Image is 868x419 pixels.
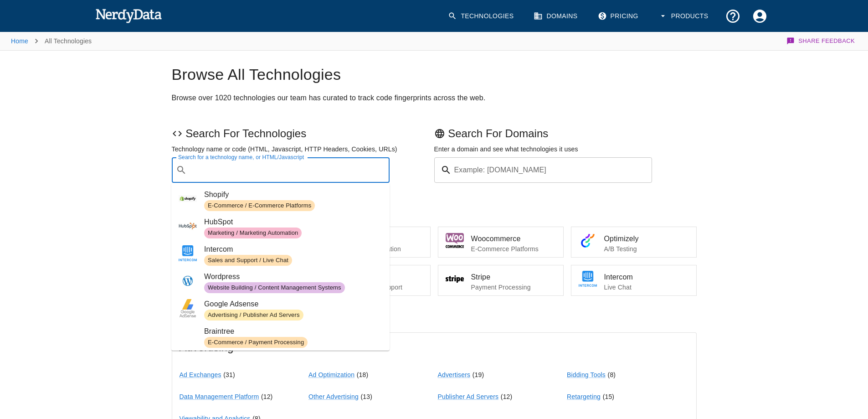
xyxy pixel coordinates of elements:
[204,326,382,337] span: Braintree
[501,393,513,400] span: ( 12 )
[471,244,556,253] p: E-Commerce Platforms
[204,229,302,238] span: Marketing / Marketing Automation
[180,371,221,378] a: Ad Exchanges
[172,310,697,325] p: Browse
[471,283,556,292] p: Payment Processing
[204,271,382,282] span: Wordpress
[204,338,308,347] span: E-Commerce / Payment Processing
[172,65,697,84] h1: Browse All Technologies
[746,3,773,30] button: Account Settings
[172,126,434,141] p: Search For Technologies
[172,92,697,104] h2: Browse over 1020 technologies our team has curated to track code fingerprints across the web.
[204,189,382,200] span: Shopify
[471,272,556,283] span: Stripe
[608,371,616,378] span: ( 8 )
[571,227,697,258] a: OptimizelyA/B Testing
[261,393,273,400] span: ( 12 )
[592,3,646,30] a: Pricing
[204,256,292,265] span: Sales and Support / Live Chat
[438,227,564,258] a: WoocommerceE-Commerce Platforms
[204,311,303,320] span: Advertising / Publisher Ad Servers
[95,6,162,25] img: NerdyData.com
[604,283,689,292] p: Live Chat
[603,393,615,400] span: ( 15 )
[438,265,564,296] a: StripePayment Processing
[223,371,235,378] span: ( 31 )
[653,3,716,30] button: Products
[308,393,359,400] a: Other Advertising
[604,272,689,283] span: Intercom
[178,153,304,161] label: Search for a technology name, or HTML/Javascript
[204,284,345,292] span: Website Building / Content Management Systems
[361,393,373,400] span: ( 13 )
[180,393,259,400] a: Data Management Platform
[567,393,601,400] a: Retargeting
[438,371,471,378] a: Advertisers
[204,202,315,210] span: E-Commerce / E-Commerce Platforms
[473,371,484,378] span: ( 19 )
[180,340,689,355] span: Advertising
[567,371,606,378] a: Bidding Tools
[204,299,382,310] span: Google Adsense
[434,145,697,154] p: Enter a domain and see what technologies it uses
[45,36,92,46] p: All Technologies
[438,393,499,400] a: Publisher Ad Servers
[204,217,382,228] span: HubSpot
[604,244,689,253] p: A/B Testing
[357,371,369,378] span: ( 18 )
[471,233,556,244] span: Woocommerce
[604,233,689,244] span: Optimizely
[204,244,382,255] span: Intercom
[434,126,697,141] p: Search For Domains
[528,3,585,30] a: Domains
[172,145,434,154] p: Technology name or code (HTML, Javascript, HTTP Headers, Cookies, URLs)
[442,3,521,30] a: Technologies
[11,37,28,45] a: Home
[11,32,92,50] nav: breadcrumb
[172,205,697,219] p: Popular
[719,3,746,30] button: Support and Documentation
[571,265,697,296] a: IntercomLive Chat
[785,32,857,50] button: Share Feedback
[308,371,354,378] a: Ad Optimization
